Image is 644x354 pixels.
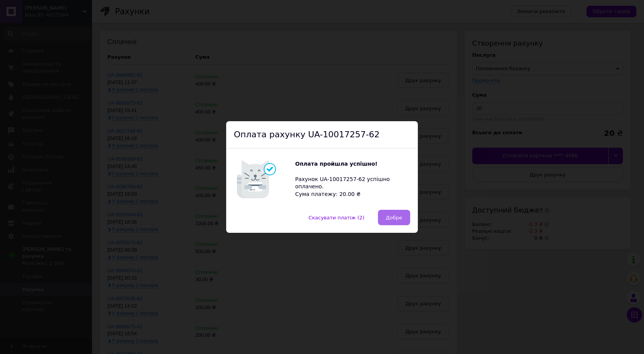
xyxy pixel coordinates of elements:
span: Добре [386,215,402,221]
span: Скасувати платіж (2) [309,215,365,221]
div: Рахунок UA-10017257-62 успішно оплачено. Сума платежу: 20.00 ₴ [295,160,410,198]
b: Оплата пройшла успішно! [295,161,378,167]
img: Котик говорить Оплата пройшла успішно! [234,156,295,202]
div: Оплата рахунку UA-10017257-62 [226,121,418,149]
button: Добре [378,210,410,225]
button: Скасувати платіж (2) [301,210,373,225]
